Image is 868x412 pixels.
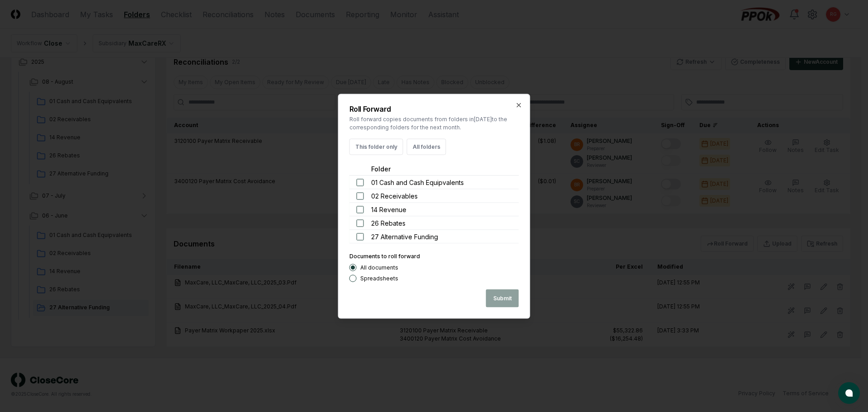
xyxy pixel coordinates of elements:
[349,115,519,131] p: Roll forward copies documents from folders in [DATE] to the corresponding folders for the next mo...
[360,275,398,281] label: Spreadsheets
[371,204,406,214] span: 14 Revenue
[371,218,406,227] span: 26 Rebates
[371,191,418,200] span: 02 Receivables
[349,105,519,112] h2: Roll Forward
[407,138,446,155] button: All folders
[371,177,464,187] span: 01 Cash and Cash Equipvalents
[360,265,398,270] label: All documents
[371,164,512,173] div: Folder
[371,232,438,241] span: 27 Alternative Funding
[349,138,403,155] button: This folder only
[349,252,420,259] label: Documents to roll forward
